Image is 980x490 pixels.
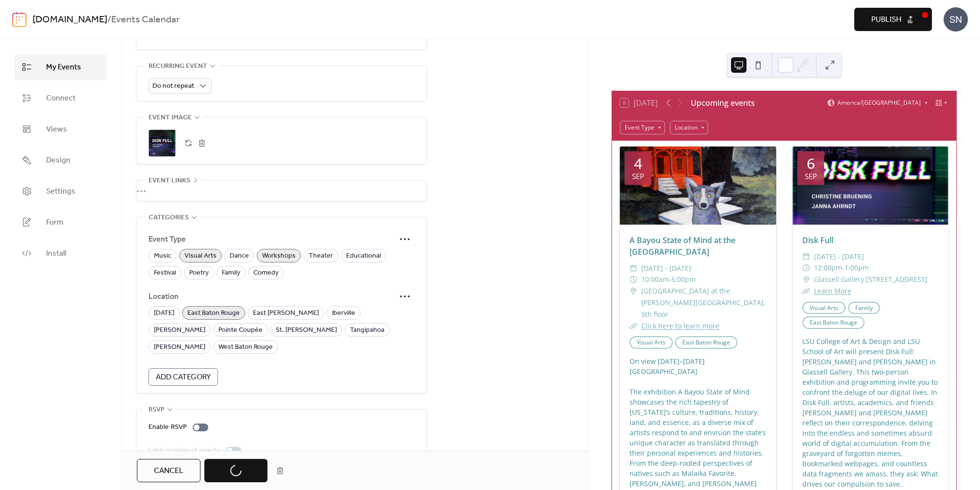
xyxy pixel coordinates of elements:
[46,93,76,104] span: Connect
[15,116,106,142] a: Views
[669,274,671,285] span: -
[149,368,218,386] button: Add Category
[12,12,27,27] img: logo
[149,291,395,303] span: Location
[253,308,319,319] span: East [PERSON_NAME]
[15,54,106,80] a: My Events
[149,404,165,416] span: RSVP
[15,209,106,235] a: Form
[845,262,869,274] span: 1:00pm
[630,320,637,332] div: ​
[149,234,395,245] span: Event Type
[309,250,333,262] span: Theater
[230,250,249,262] span: Dance
[152,80,194,93] span: Do not repeat
[154,267,176,279] span: Festival
[46,155,70,166] span: Design
[149,112,192,124] span: Event image
[218,325,263,336] span: Pointe Coupée
[944,7,968,32] div: SN
[802,251,810,262] div: ​
[46,217,64,229] span: Form
[641,262,691,274] span: [DATE] - [DATE]
[149,61,207,72] span: Recurring event
[802,262,810,274] div: ​
[111,11,180,29] b: Events Calendar
[154,325,205,336] span: [PERSON_NAME]
[154,308,174,319] span: [DATE]
[15,178,106,204] a: Settings
[107,11,111,29] b: /
[149,212,189,224] span: Categories
[15,240,106,266] a: Install
[149,175,190,187] span: Event links
[187,308,240,319] span: East Baton Rouge
[671,274,696,285] span: 5:00pm
[634,156,642,171] div: 4
[871,14,901,26] span: Publish
[630,285,637,297] div: ​
[46,186,75,197] span: Settings
[154,250,171,262] span: Music
[854,8,932,31] button: Publish
[137,459,200,482] button: Cancel
[641,274,669,285] span: 10:00am
[189,267,209,279] span: Poetry
[630,274,637,285] div: ​
[15,85,106,111] a: Connect
[160,31,202,43] span: Hide end time
[691,97,755,109] div: Upcoming events
[807,156,815,171] div: 6
[332,308,355,319] span: Iberville
[276,325,337,336] span: St. [PERSON_NAME]
[630,235,735,257] a: A Bayou State of Mind at the [GEOGRAPHIC_DATA]
[218,342,273,353] span: West Baton Rouge
[632,173,644,180] div: Sep
[156,372,211,383] span: Add Category
[149,422,187,433] div: Enable RSVP
[805,173,817,180] div: Sep
[814,286,851,295] a: Learn More
[33,11,107,29] a: [DOMAIN_NAME]
[346,250,381,262] span: Educational
[802,274,810,285] div: ​
[814,251,864,262] span: [DATE] - [DATE]
[136,180,427,201] div: •••
[15,147,106,173] a: Design
[802,235,833,245] a: Disk Full
[154,342,205,353] span: [PERSON_NAME]
[46,62,81,73] span: My Events
[814,262,842,274] span: 12:00pm
[641,321,719,330] a: Click here to learn more
[350,325,384,336] span: Tangipahoa
[262,250,296,262] span: Workshops
[630,262,637,274] div: ​
[253,267,279,279] span: Comedy
[46,248,66,260] span: Install
[149,130,176,157] div: ;
[222,267,240,279] span: Family
[149,445,220,457] div: Limit number of guests
[641,285,766,320] span: [GEOGRAPHIC_DATA] at the [PERSON_NAME][GEOGRAPHIC_DATA], 5th floor
[184,250,216,262] span: Visual Arts
[46,124,67,135] span: Views
[837,100,921,106] span: America/[GEOGRAPHIC_DATA]
[842,262,845,274] span: -
[154,465,183,477] span: Cancel
[802,285,810,297] div: ​
[814,274,928,285] span: Glassell Gallery [STREET_ADDRESS]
